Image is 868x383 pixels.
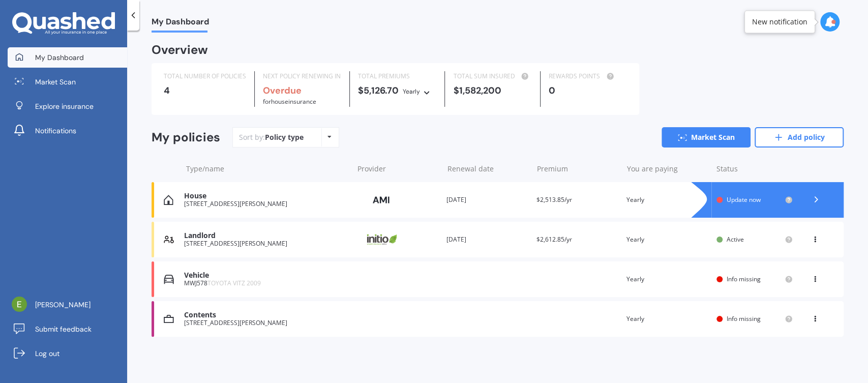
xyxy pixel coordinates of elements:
div: Yearly [626,274,708,284]
a: Notifications [8,121,127,141]
a: Add policy [755,127,844,148]
div: TOTAL PREMIUMS [358,71,436,81]
div: $1,582,200 [453,85,531,96]
span: $2,612.85/yr [536,235,572,244]
div: NEXT POLICY RENEWING IN [263,71,341,81]
img: Landlord [164,234,174,245]
span: Market Scan [35,77,76,87]
div: 0 [549,85,627,96]
div: [STREET_ADDRESS][PERSON_NAME] [184,200,348,208]
span: My Dashboard [35,52,84,63]
div: Overview [152,45,208,55]
div: Contents [184,311,348,319]
span: Notifications [35,126,76,136]
div: Status [716,164,793,174]
div: Yearly [626,195,708,205]
div: House [184,192,348,200]
a: Market Scan [662,127,751,148]
span: Log out [35,348,59,359]
img: ACg8ocKLuo6q6W1ylKzbgwyp4t0OqHrdp2LiJ9RU1WA56VrT2wuyaw=s96-c [12,297,27,312]
div: Type/name [186,164,349,174]
span: Info missing [727,275,761,283]
div: [DATE] [446,195,528,205]
div: $5,126.70 [358,85,436,97]
div: New notification [752,17,807,27]
img: AMI [356,190,407,210]
b: Overdue [263,84,302,97]
div: REWARDS POINTS [549,71,627,81]
div: Yearly [626,234,708,245]
a: Log out [8,343,127,364]
span: TOYOTA VITZ 2009 [207,279,261,287]
div: [STREET_ADDRESS][PERSON_NAME] [184,240,348,247]
div: My policies [152,130,220,145]
div: Renewal date [447,164,529,174]
div: MWJ578 [184,280,348,287]
div: Sort by: [239,132,304,142]
img: Contents [164,314,174,324]
div: Landlord [184,231,348,240]
a: [PERSON_NAME] [8,294,127,315]
div: [STREET_ADDRESS][PERSON_NAME] [184,319,348,327]
div: Policy type [265,132,304,142]
img: Initio [356,230,407,249]
div: Premium [537,164,619,174]
a: Submit feedback [8,319,127,339]
div: TOTAL SUM INSURED [453,71,531,81]
span: $2,513.85/yr [536,195,572,204]
div: 4 [164,85,246,96]
span: Info missing [727,314,761,323]
div: You are paying [627,164,709,174]
div: Provider [357,164,439,174]
span: Active [727,235,744,244]
span: My Dashboard [152,17,209,31]
div: TOTAL NUMBER OF POLICIES [164,71,246,81]
a: Explore insurance [8,96,127,116]
span: Submit feedback [35,324,92,334]
span: for House insurance [263,97,316,106]
span: Update now [727,195,761,204]
div: Vehicle [184,271,348,280]
span: Explore insurance [35,101,94,111]
div: [DATE] [446,234,528,245]
img: Vehicle [164,274,174,284]
div: Yearly [403,86,420,97]
span: [PERSON_NAME] [35,300,91,310]
div: Yearly [626,314,708,324]
a: Market Scan [8,72,127,92]
a: My Dashboard [8,47,127,68]
img: House [164,195,173,205]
